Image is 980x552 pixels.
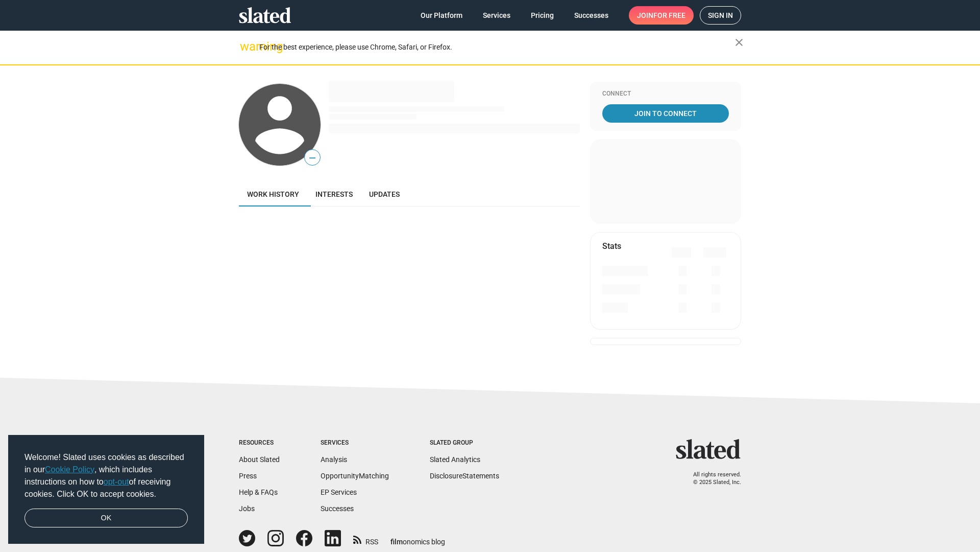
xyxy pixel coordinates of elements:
[475,6,519,25] a: Services
[361,182,408,206] a: Updates
[602,90,729,98] div: Connect
[733,36,745,49] mat-icon: close
[566,6,617,25] a: Successes
[315,190,353,198] span: Interests
[653,6,685,25] span: for free
[637,6,685,25] span: Join
[321,455,347,464] a: Analysis
[390,529,445,547] a: filmonomics blog
[239,182,307,206] a: Work history
[321,472,389,480] a: OpportunityMatching
[421,6,462,25] span: Our Platform
[24,451,188,500] span: Welcome! Slated uses cookies as described in our , which includes instructions on how to of recei...
[412,6,471,25] a: Our Platform
[307,182,361,206] a: Interests
[483,6,510,25] span: Services
[259,40,735,54] div: For the best experience, please use Chrome, Safari, or Firefox.
[682,471,741,486] p: All rights reserved. © 2025 Slated, Inc.
[321,488,357,496] a: EP Services
[239,504,255,513] a: Jobs
[430,455,480,464] a: Slated Analytics
[104,477,129,486] a: opt-out
[523,6,562,25] a: Pricing
[24,509,188,528] a: dismiss cookie message
[239,488,278,496] a: Help & FAQs
[700,6,741,25] a: Sign in
[239,439,280,447] div: Resources
[430,439,499,447] div: Slated Group
[8,435,204,544] div: cookieconsent
[305,151,320,165] span: —
[574,6,608,25] span: Successes
[240,40,252,53] mat-icon: warning
[430,472,499,480] a: DisclosureStatements
[369,190,400,198] span: Updates
[708,7,733,24] span: Sign in
[629,6,694,25] a: Joinfor free
[604,104,727,123] span: Join To Connect
[531,6,554,25] span: Pricing
[390,538,403,546] span: film
[321,439,389,447] div: Services
[239,455,280,464] a: About Slated
[353,531,378,547] a: RSS
[247,190,299,198] span: Work history
[45,465,94,474] a: Cookie Policy
[239,472,257,480] a: Press
[321,504,354,513] a: Successes
[602,104,729,123] a: Join To Connect
[602,241,621,251] mat-card-title: Stats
